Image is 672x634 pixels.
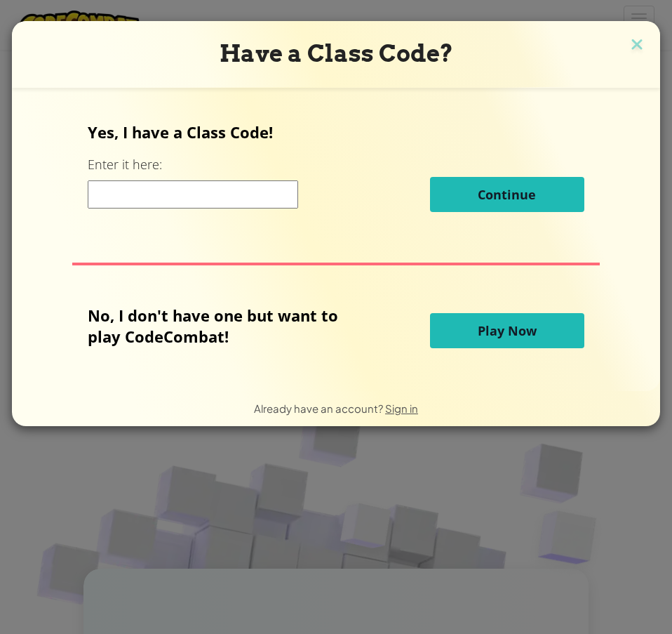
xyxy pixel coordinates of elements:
img: close icon [628,35,646,56]
span: Have a Class Code? [220,39,453,67]
span: Continue [478,186,536,203]
span: Already have an account? [254,402,385,415]
p: Yes, I have a Class Code! [88,121,584,143]
a: Sign in [385,402,418,415]
p: No, I don't have one but want to play CodeCombat! [88,305,359,347]
span: Play Now [478,322,537,339]
label: Enter it here: [88,156,162,173]
button: Play Now [430,313,584,348]
button: Continue [430,177,584,212]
